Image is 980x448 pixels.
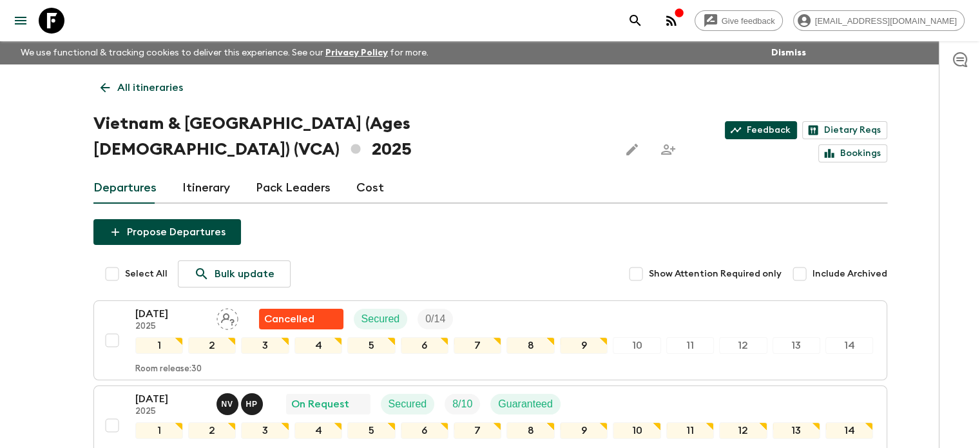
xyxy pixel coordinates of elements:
[135,364,202,375] p: Room release: 30
[825,337,873,354] div: 14
[135,407,206,417] p: 2025
[135,422,183,439] div: 1
[655,137,681,162] span: Share this itinerary
[93,300,887,380] button: [DATE]2025Assign pack leaderFlash Pack cancellationSecuredTrip Fill1234567891011121314Room releas...
[401,422,448,439] div: 6
[241,337,289,354] div: 3
[719,337,767,354] div: 12
[135,337,183,354] div: 1
[506,422,554,439] div: 8
[256,173,331,204] a: Pack Leaders
[93,173,157,204] a: Departures
[125,268,168,280] span: Select All
[291,396,349,412] p: On Request
[117,80,183,95] p: All itineraries
[613,422,660,439] div: 10
[666,337,714,354] div: 11
[215,266,274,282] p: Bulk update
[425,311,445,327] p: 0 / 14
[93,75,190,101] a: All itineraries
[135,391,206,407] p: [DATE]
[454,337,501,354] div: 7
[135,306,206,322] p: [DATE]
[264,311,314,327] p: Cancelled
[216,397,265,407] span: Nguyen Van Canh, Heng PringRathana
[8,8,34,34] button: menu
[452,396,472,412] p: 8 / 10
[445,394,480,414] div: Trip Fill
[560,422,608,439] div: 9
[93,111,610,162] h1: Vietnam & [GEOGRAPHIC_DATA] (Ages [DEMOGRAPHIC_DATA]) (VCA) 2025
[818,144,887,162] a: Bookings
[768,44,809,62] button: Dismiss
[454,422,501,439] div: 7
[773,337,820,354] div: 13
[294,337,342,354] div: 4
[802,121,887,139] a: Dietary Reqs
[178,260,291,287] a: Bulk update
[649,268,782,280] span: Show Attention Required only
[725,121,797,139] a: Feedback
[294,422,342,439] div: 4
[188,422,236,439] div: 2
[361,311,400,327] p: Secured
[560,337,608,354] div: 9
[259,309,343,329] div: Flash Pack cancellation
[15,41,434,64] p: We use functional & tracking cookies to deliver this experience. See our for more.
[216,393,265,415] button: NVHP
[347,422,395,439] div: 5
[241,422,289,439] div: 3
[719,422,767,439] div: 12
[773,422,820,439] div: 13
[182,173,230,204] a: Itinerary
[246,399,258,409] p: H P
[135,322,206,332] p: 2025
[354,309,408,329] div: Secured
[619,137,645,162] button: Edit this itinerary
[812,268,887,280] span: Include Archived
[695,10,783,31] a: Give feedback
[613,337,660,354] div: 10
[793,10,965,31] div: [EMAIL_ADDRESS][DOMAIN_NAME]
[808,16,964,26] span: [EMAIL_ADDRESS][DOMAIN_NAME]
[498,396,553,412] p: Guaranteed
[325,48,388,57] a: Privacy Policy
[622,8,648,34] button: search adventures
[188,337,236,354] div: 2
[506,337,554,354] div: 8
[216,312,238,322] span: Assign pack leader
[93,219,241,245] button: Propose Departures
[418,309,453,329] div: Trip Fill
[222,399,233,409] p: N V
[381,394,435,414] div: Secured
[389,396,427,412] p: Secured
[356,173,384,204] a: Cost
[825,422,873,439] div: 14
[347,337,395,354] div: 5
[666,422,714,439] div: 11
[715,16,782,26] span: Give feedback
[401,337,448,354] div: 6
